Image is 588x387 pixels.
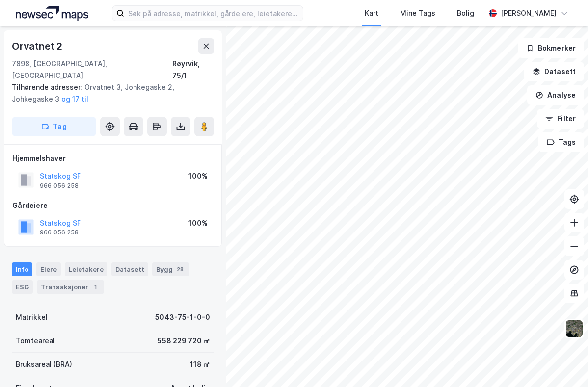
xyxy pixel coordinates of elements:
[12,81,206,105] div: Orvatnet 3, Johkegaske 2, Johkegaske 3
[172,58,214,81] div: Røyrvik, 75/1
[90,282,100,292] div: 1
[175,264,186,274] div: 28
[12,262,32,276] div: Info
[111,262,148,276] div: Datasett
[12,117,96,136] button: Tag
[12,58,172,81] div: 7898, [GEOGRAPHIC_DATA], [GEOGRAPHIC_DATA]
[16,359,72,370] div: Bruksareal (BRA)
[40,182,79,190] div: 966 056 258
[501,7,557,19] div: [PERSON_NAME]
[12,280,33,294] div: ESG
[152,262,189,276] div: Bygg
[12,38,64,54] div: Orvatnet 2
[518,38,584,58] button: Bokmerker
[527,85,584,105] button: Analyse
[537,109,584,129] button: Filter
[12,153,214,164] div: Hjemmelshaver
[188,170,208,182] div: 100%
[16,335,55,347] div: Tomteareal
[124,6,303,21] input: Søk på adresse, matrikkel, gårdeiere, leietakere eller personer
[40,229,79,236] div: 966 056 258
[158,335,210,347] div: 558 229 720 ㎡
[565,319,584,338] img: 9k=
[538,132,584,152] button: Tags
[457,7,474,19] div: Bolig
[188,217,208,229] div: 100%
[539,340,588,387] iframe: Chat Widget
[155,311,210,323] div: 5043-75-1-0-0
[65,262,107,276] div: Leietakere
[539,340,588,387] div: Kontrollprogram for chat
[365,7,378,19] div: Kart
[16,311,48,323] div: Matrikkel
[36,262,61,276] div: Eiere
[400,7,435,19] div: Mine Tags
[524,62,584,81] button: Datasett
[12,200,214,211] div: Gårdeiere
[16,6,88,21] img: logo.a4113a55bc3d86da70a041830d287a7e.svg
[12,83,84,91] span: Tilhørende adresser:
[37,280,104,294] div: Transaksjoner
[190,359,210,370] div: 118 ㎡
